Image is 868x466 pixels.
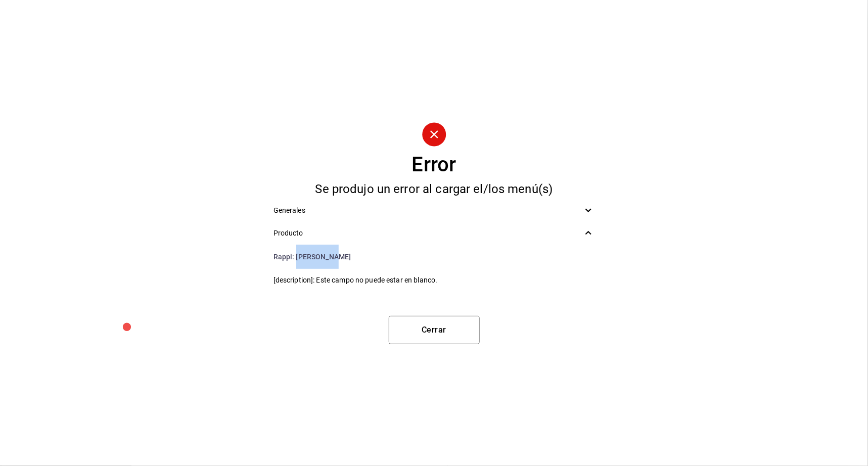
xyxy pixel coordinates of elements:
[412,155,456,175] div: Error
[265,245,603,269] li: [PERSON_NAME]
[265,183,603,195] div: Se produjo un error al cargar el/los menú(s)
[273,228,583,239] span: Producto
[265,222,603,245] div: Producto
[389,316,480,344] button: Cerrar
[273,205,583,216] span: Generales
[273,275,595,286] span: [description]: Este campo no puede estar en blanco.
[265,199,603,222] div: Generales
[273,253,295,261] span: Rappi :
